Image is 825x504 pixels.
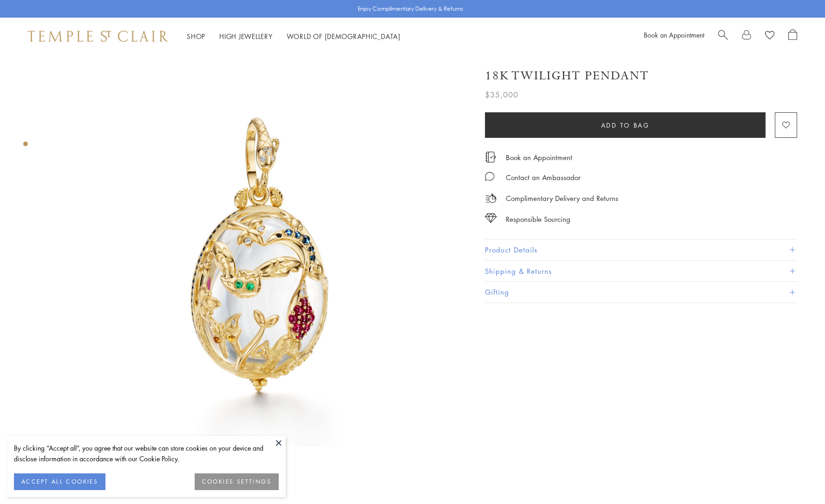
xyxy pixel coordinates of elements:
a: Open Shopping Bag [788,29,797,43]
button: Product Details [485,239,797,260]
a: High JewelleryHigh Jewellery [219,32,273,41]
p: Enjoy Complimentary Delivery & Returns [358,4,463,13]
span: $35,000 [485,89,518,101]
div: Contact an Ambassador [506,172,581,183]
img: Temple St. Clair [28,31,168,42]
img: MessageIcon-01_2.svg [485,172,494,181]
div: Responsible Sourcing [506,213,570,225]
img: 18K Twilight Pendant [60,55,463,457]
img: icon_sourcing.svg [485,213,497,223]
button: Shipping & Returns [485,261,797,282]
a: Book an Appointment [644,30,704,39]
button: COOKIES SETTINGS [195,473,279,490]
a: Search [718,29,728,43]
button: ACCEPT ALL COOKIES [14,473,105,490]
div: By clicking “Accept all”, you agree that our website can store cookies on your device and disclos... [14,443,279,464]
a: ShopShop [187,32,205,41]
a: View Wishlist [765,29,774,43]
span: Add to bag [601,120,650,130]
a: Book an Appointment [506,152,572,162]
a: World of [DEMOGRAPHIC_DATA]World of [DEMOGRAPHIC_DATA] [287,32,400,41]
img: icon_appointment.svg [485,152,496,162]
div: Product gallery navigation [23,139,28,154]
h1: 18K Twilight Pendant [485,68,649,84]
button: Gifting [485,282,797,303]
nav: Main navigation [187,31,400,42]
p: Complimentary Delivery and Returns [506,193,618,204]
img: icon_delivery.svg [485,193,497,204]
button: Add to bag [485,112,766,138]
